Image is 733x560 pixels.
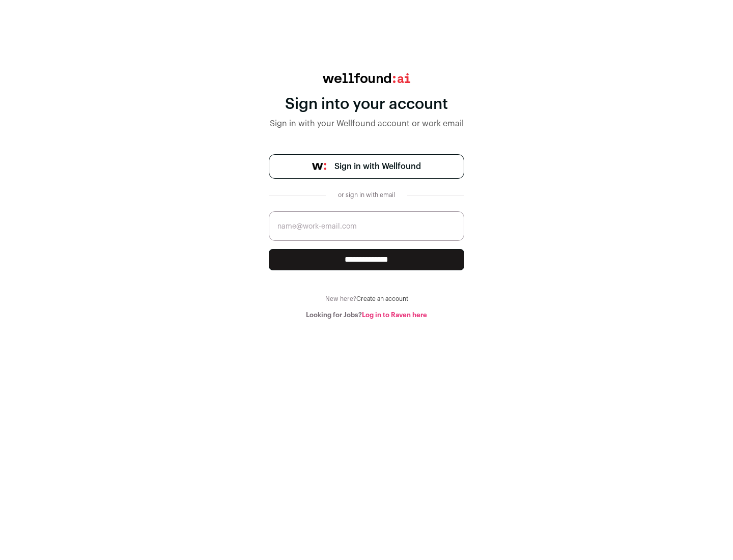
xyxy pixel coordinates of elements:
[269,118,464,130] div: Sign in with your Wellfound account or work email
[269,311,464,319] div: Looking for Jobs?
[269,211,464,241] input: name@work-email.com
[334,191,399,199] div: or sign in with email
[362,312,427,318] a: Log in to Raven here
[269,295,464,303] div: New here?
[269,95,464,114] div: Sign into your account
[356,296,408,302] a: Create an account
[334,160,421,173] span: Sign in with Wellfound
[312,163,326,170] img: wellfound-symbol-flush-black-fb3c872781a75f747ccb3a119075da62bfe97bd399995f84a933054e44a575c4.png
[323,73,410,83] img: wellfound:ai
[269,154,464,179] a: Sign in with Wellfound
